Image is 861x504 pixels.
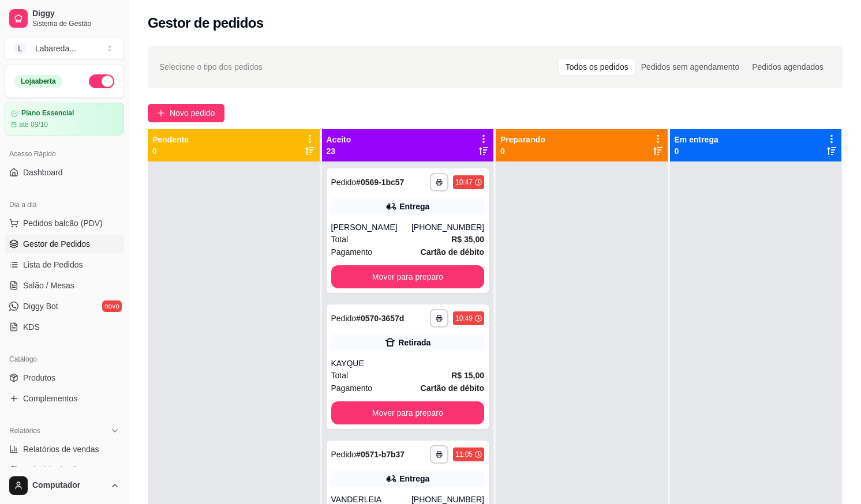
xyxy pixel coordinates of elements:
[5,163,124,182] a: Dashboard
[32,480,106,491] span: Computador
[421,247,484,257] strong: Cartão de débito
[455,178,473,187] div: 10:47
[411,221,484,233] div: [PHONE_NUMBER]
[5,297,124,315] a: Diggy Botnovo
[23,300,58,312] span: Diggy Bot
[746,59,830,75] div: Pedidos agendados
[675,134,718,145] p: Em entrega
[5,389,124,408] a: Complementos
[455,450,473,459] div: 11:05
[5,235,124,253] a: Gestor de Pedidos
[23,321,40,333] span: KDS
[675,145,718,157] p: 0
[5,214,124,232] button: Pedidos balcão (PDV)
[5,255,124,274] a: Lista de Pedidos
[399,473,429,484] div: Entrega
[331,382,373,394] span: Pagamento
[5,461,124,479] a: Relatório de clientes
[331,401,485,424] button: Mover para preparo
[331,233,349,246] span: Total
[327,145,351,157] p: 23
[152,134,189,145] p: Pendente
[331,314,357,323] span: Pedido
[5,276,124,295] a: Salão / Mesas
[23,217,103,229] span: Pedidos balcão (PDV)
[5,472,124,499] button: Computador
[23,238,90,250] span: Gestor de Pedidos
[14,75,62,88] div: Loja aberta
[451,371,484,380] strong: R$ 15,00
[331,246,373,258] span: Pagamento
[9,426,40,435] span: Relatórios
[89,74,114,88] button: Alterar Status
[23,167,63,178] span: Dashboard
[148,14,264,32] h2: Gestor de pedidos
[5,350,124,368] div: Catálogo
[5,5,124,32] a: DiggySistema de Gestão
[451,235,484,244] strong: R$ 35,00
[157,109,165,117] span: plus
[5,368,124,387] a: Produtos
[331,221,411,233] div: [PERSON_NAME]
[327,134,351,145] p: Aceito
[23,393,77,404] span: Complementos
[331,369,349,382] span: Total
[331,358,485,369] div: KAYQUE
[23,372,55,383] span: Produtos
[455,314,473,323] div: 10:49
[356,178,404,187] strong: # 0569-1bc57
[559,59,635,75] div: Todos os pedidos
[500,145,545,157] p: 0
[148,104,224,122] button: Novo pedido
[356,314,404,323] strong: # 0570-3657d
[5,145,124,163] div: Acesso Rápido
[32,9,119,19] span: Diggy
[5,195,124,214] div: Dia a dia
[159,61,263,73] span: Selecione o tipo dos pedidos
[5,318,124,336] a: KDS
[19,120,48,129] article: até 09/10
[5,440,124,458] a: Relatórios de vendas
[500,134,545,145] p: Preparando
[635,59,746,75] div: Pedidos sem agendamento
[14,43,26,54] span: L
[21,109,74,118] article: Plano Essencial
[35,43,76,54] div: Labareda ...
[421,383,484,393] strong: Cartão de débito
[170,107,215,119] span: Novo pedido
[331,178,357,187] span: Pedido
[5,37,124,60] button: Select a team
[23,259,83,270] span: Lista de Pedidos
[23,464,96,476] span: Relatório de clientes
[32,19,119,28] span: Sistema de Gestão
[331,265,485,288] button: Mover para preparo
[5,103,124,136] a: Plano Essencialaté 09/10
[398,337,430,348] div: Retirada
[356,450,405,459] strong: # 0571-b7b37
[331,450,357,459] span: Pedido
[152,145,189,157] p: 0
[23,280,74,291] span: Salão / Mesas
[399,201,429,212] div: Entrega
[23,443,99,455] span: Relatórios de vendas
